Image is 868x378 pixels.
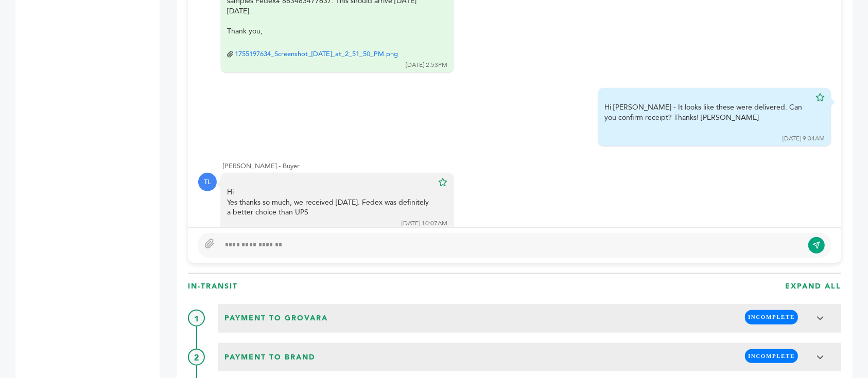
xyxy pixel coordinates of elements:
div: Thank you, [227,26,433,37]
div: Hi [PERSON_NAME] - It looks like these were delivered. Can you confirm receipt? Thanks! [PERSON_N... [604,102,810,133]
span: Payment to Grovara [221,310,331,327]
h3: EXPAND ALL [785,281,841,292]
h3: In-Transit [188,281,238,292]
div: Hi [227,187,433,218]
a: 1755197634_Screenshot_[DATE]_at_2_51_50_PM.png [235,49,398,59]
span: INCOMPLETE [745,310,798,324]
div: [PERSON_NAME] - Buyer [223,161,831,171]
div: [DATE] 2:53PM [406,61,447,69]
div: [DATE] 10:07AM [402,219,447,228]
span: INCOMPLETE [745,349,798,363]
div: [DATE] 9:34AM [783,134,825,143]
span: Payment to brand [221,349,319,366]
span: Yes thanks so much, we received [DATE]. Fedex was definitely a better choice than UPS [227,197,429,218]
div: TL [198,173,217,191]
